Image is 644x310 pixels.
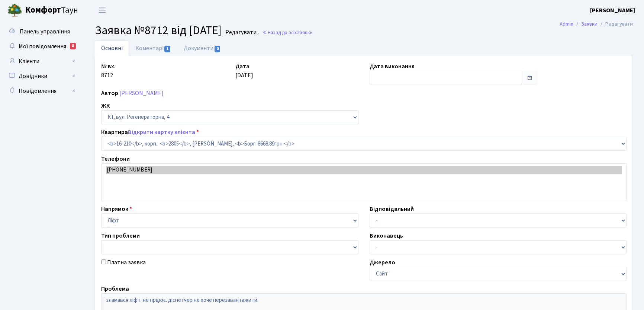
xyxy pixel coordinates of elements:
a: Коментарі [129,40,177,56]
div: 8 [70,43,76,49]
label: № вх. [101,62,116,71]
a: Довідники [4,69,78,84]
nav: breadcrumb [548,16,644,32]
span: 1 [164,46,170,52]
div: 8712 [96,62,230,85]
a: Заявки [581,20,598,28]
label: ЖК [101,101,110,110]
label: Телефони [101,154,130,163]
div: [DATE] [230,62,364,85]
a: Відкрити картку клієнта [128,128,195,136]
label: Відповідальний [370,205,414,213]
span: 0 [215,46,220,52]
label: Джерело [370,258,395,267]
label: Проблема [101,284,129,293]
b: Комфорт [25,4,61,16]
span: Таун [25,4,78,17]
a: Повідомлення [4,84,78,98]
a: Панель управління [4,24,78,39]
span: Мої повідомлення [19,42,66,50]
a: Admin [560,20,573,28]
label: Виконавець [370,231,403,240]
label: Тип проблеми [101,231,140,240]
label: Напрямок [101,205,132,213]
label: Дата виконання [370,62,415,71]
a: Клієнти [4,54,78,69]
label: Квартира [101,128,199,137]
a: Назад до всіхЗаявки [263,29,313,36]
select: ) [101,137,627,151]
a: Основні [95,40,129,56]
span: Панель управління [20,27,70,36]
button: Переключити навігацію [93,4,112,16]
span: Заявка №8712 від [DATE] [95,22,222,39]
small: Редагувати . [224,29,259,36]
a: Документи [177,40,227,56]
span: Заявки [297,29,313,36]
option: [PHONE_NUMBER] [106,166,622,174]
b: [PERSON_NAME] [590,6,635,14]
a: Мої повідомлення8 [4,39,78,54]
label: Платна заявка [107,258,146,267]
label: Дата [235,62,249,71]
label: Автор [101,89,118,98]
a: [PERSON_NAME] [119,89,164,97]
li: Редагувати [598,20,633,28]
a: [PERSON_NAME] [590,6,635,15]
img: logo.png [7,3,22,18]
